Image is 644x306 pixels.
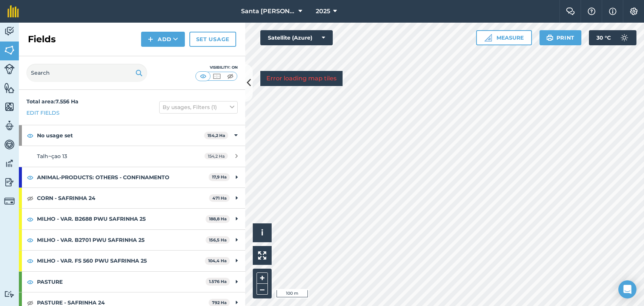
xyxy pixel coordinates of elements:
img: svg+xml;base64,PHN2ZyB4bWxucz0iaHR0cDovL3d3dy53My5vcmcvMjAwMC9zdmciIHdpZHRoPSIxOSIgaGVpZ2h0PSIyNC... [135,68,143,77]
img: svg+xml;base64,PD94bWwgdmVyc2lvbj0iMS4wIiBlbmNvZGluZz0idXRmLTgiPz4KPCEtLSBHZW5lcmF0b3I6IEFkb2JlIE... [4,64,15,74]
div: MILHO - VAR. B2688 PWU SAFRINHA 25188,8 Ha [19,209,245,229]
span: i [261,228,263,237]
img: svg+xml;base64,PHN2ZyB4bWxucz0iaHR0cDovL3d3dy53My5vcmcvMjAwMC9zdmciIHdpZHRoPSIxOCIgaGVpZ2h0PSIyNC... [27,173,34,182]
strong: ANIMAL-PRODUCTS: OTHERS - CONFINAMENTO [37,167,209,188]
a: Edit fields [26,109,60,117]
img: A question mark icon [587,8,596,15]
img: svg+xml;base64,PHN2ZyB4bWxucz0iaHR0cDovL3d3dy53My5vcmcvMjAwMC9zdmciIHdpZHRoPSIxNCIgaGVpZ2h0PSIyNC... [148,35,153,44]
strong: 471 Ha [212,195,227,201]
img: svg+xml;base64,PD94bWwgdmVyc2lvbj0iMS4wIiBlbmNvZGluZz0idXRmLTgiPz4KPCEtLSBHZW5lcmF0b3I6IEFkb2JlIE... [4,158,15,169]
strong: PASTURE [37,272,206,292]
img: svg+xml;base64,PD94bWwgdmVyc2lvbj0iMS4wIiBlbmNvZGluZz0idXRmLTgiPz4KPCEtLSBHZW5lcmF0b3I6IEFkb2JlIE... [4,120,15,131]
div: MILHO - VAR. FS 560 PWU SAFRINHA 25104,4 Ha [19,251,245,271]
img: svg+xml;base64,PD94bWwgdmVyc2lvbj0iMS4wIiBlbmNvZGluZz0idXRmLTgiPz4KPCEtLSBHZW5lcmF0b3I6IEFkb2JlIE... [617,30,632,45]
strong: 792 Ha [212,300,227,305]
a: Set usage [189,32,236,47]
button: – [257,284,268,295]
img: Four arrows, one pointing top left, one top right, one bottom right and the last bottom left [258,251,266,260]
button: Print [539,30,582,45]
img: svg+xml;base64,PHN2ZyB4bWxucz0iaHR0cDovL3d3dy53My5vcmcvMjAwMC9zdmciIHdpZHRoPSIxOCIgaGVpZ2h0PSIyNC... [27,277,34,286]
img: svg+xml;base64,PHN2ZyB4bWxucz0iaHR0cDovL3d3dy53My5vcmcvMjAwMC9zdmciIHdpZHRoPSI1NiIgaGVpZ2h0PSI2MC... [4,101,15,112]
img: svg+xml;base64,PHN2ZyB4bWxucz0iaHR0cDovL3d3dy53My5vcmcvMjAwMC9zdmciIHdpZHRoPSIxOCIgaGVpZ2h0PSIyNC... [27,235,34,244]
p: Error loading map tiles [266,74,337,83]
img: svg+xml;base64,PHN2ZyB4bWxucz0iaHR0cDovL3d3dy53My5vcmcvMjAwMC9zdmciIHdpZHRoPSIxOCIgaGVpZ2h0PSIyNC... [27,131,34,140]
img: Ruler icon [484,34,492,42]
img: svg+xml;base64,PHN2ZyB4bWxucz0iaHR0cDovL3d3dy53My5vcmcvMjAwMC9zdmciIHdpZHRoPSI1MCIgaGVpZ2h0PSI0MC... [226,72,235,80]
strong: 1.576 Ha [209,279,227,284]
div: CORN - SAFRINHA 24471 Ha [19,188,245,208]
div: Visibility: On [195,65,238,71]
img: A cog icon [629,8,638,15]
strong: MILHO - VAR. B2688 PWU SAFRINHA 25 [37,209,206,229]
img: svg+xml;base64,PHN2ZyB4bWxucz0iaHR0cDovL3d3dy53My5vcmcvMjAwMC9zdmciIHdpZHRoPSI1NiIgaGVpZ2h0PSI2MC... [4,45,15,56]
img: svg+xml;base64,PHN2ZyB4bWxucz0iaHR0cDovL3d3dy53My5vcmcvMjAwMC9zdmciIHdpZHRoPSIxOCIgaGVpZ2h0PSIyNC... [27,215,34,224]
strong: No usage set [37,125,204,146]
span: Talh~çao 13 [37,153,67,160]
div: MILHO - VAR. B2701 PWU SAFRINHA 25156,5 Ha [19,230,245,250]
span: Santa [PERSON_NAME] [241,7,295,16]
input: Search [26,64,147,82]
span: 2025 [316,7,330,16]
img: svg+xml;base64,PHN2ZyB4bWxucz0iaHR0cDovL3d3dy53My5vcmcvMjAwMC9zdmciIHdpZHRoPSIxNyIgaGVpZ2h0PSIxNy... [609,7,616,16]
img: svg+xml;base64,PD94bWwgdmVyc2lvbj0iMS4wIiBlbmNvZGluZz0idXRmLTgiPz4KPCEtLSBHZW5lcmF0b3I6IEFkb2JlIE... [4,291,15,298]
img: svg+xml;base64,PHN2ZyB4bWxucz0iaHR0cDovL3d3dy53My5vcmcvMjAwMC9zdmciIHdpZHRoPSI1MCIgaGVpZ2h0PSI0MC... [212,72,221,80]
img: svg+xml;base64,PD94bWwgdmVyc2lvbj0iMS4wIiBlbmNvZGluZz0idXRmLTgiPz4KPCEtLSBHZW5lcmF0b3I6IEFkb2JlIE... [4,139,15,150]
strong: 156,5 Ha [209,237,227,243]
strong: 104,4 Ha [208,258,227,263]
div: Open Intercom Messenger [618,280,636,298]
button: Add [141,32,185,47]
div: No usage set154,2 Ha [19,125,245,146]
img: svg+xml;base64,PHN2ZyB4bWxucz0iaHR0cDovL3d3dy53My5vcmcvMjAwMC9zdmciIHdpZHRoPSI1NiIgaGVpZ2h0PSI2MC... [4,82,15,94]
img: svg+xml;base64,PHN2ZyB4bWxucz0iaHR0cDovL3d3dy53My5vcmcvMjAwMC9zdmciIHdpZHRoPSIxOSIgaGVpZ2h0PSIyNC... [546,33,553,42]
strong: Total area : 7.556 Ha [26,98,78,105]
strong: MILHO - VAR. B2701 PWU SAFRINHA 25 [37,230,206,250]
img: Two speech bubbles overlapping with the left bubble in the forefront [566,8,575,15]
span: 30 ° C [596,30,611,45]
img: svg+xml;base64,PHN2ZyB4bWxucz0iaHR0cDovL3d3dy53My5vcmcvMjAwMC9zdmciIHdpZHRoPSIxOCIgaGVpZ2h0PSIyNC... [27,256,34,265]
div: PASTURE1.576 Ha [19,272,245,292]
img: svg+xml;base64,PD94bWwgdmVyc2lvbj0iMS4wIiBlbmNvZGluZz0idXRmLTgiPz4KPCEtLSBHZW5lcmF0b3I6IEFkb2JlIE... [4,177,15,188]
strong: MILHO - VAR. FS 560 PWU SAFRINHA 25 [37,251,205,271]
img: svg+xml;base64,PD94bWwgdmVyc2lvbj0iMS4wIiBlbmNvZGluZz0idXRmLTgiPz4KPCEtLSBHZW5lcmF0b3I6IEFkb2JlIE... [4,26,15,37]
strong: 154,2 Ha [207,133,225,138]
div: ANIMAL-PRODUCTS: OTHERS - CONFINAMENTO17,9 Ha [19,167,245,188]
img: fieldmargin Logo [8,5,19,17]
img: svg+xml;base64,PHN2ZyB4bWxucz0iaHR0cDovL3d3dy53My5vcmcvMjAwMC9zdmciIHdpZHRoPSI1MCIgaGVpZ2h0PSI0MC... [198,72,208,80]
a: Talh~çao 13154,2 Ha [19,146,245,166]
span: 154,2 Ha [204,153,228,159]
button: i [253,223,272,242]
button: Satellite (Azure) [260,30,333,45]
button: 30 °C [589,30,636,45]
strong: 17,9 Ha [212,174,227,180]
strong: CORN - SAFRINHA 24 [37,188,209,208]
h2: Fields [28,33,56,45]
img: svg+xml;base64,PD94bWwgdmVyc2lvbj0iMS4wIiBlbmNvZGluZz0idXRmLTgiPz4KPCEtLSBHZW5lcmF0b3I6IEFkb2JlIE... [4,196,15,206]
button: By usages, Filters (1) [159,101,238,113]
img: svg+xml;base64,PHN2ZyB4bWxucz0iaHR0cDovL3d3dy53My5vcmcvMjAwMC9zdmciIHdpZHRoPSIxOCIgaGVpZ2h0PSIyNC... [27,194,34,203]
button: + [257,272,268,284]
button: Measure [476,30,532,45]
strong: 188,8 Ha [209,216,227,221]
